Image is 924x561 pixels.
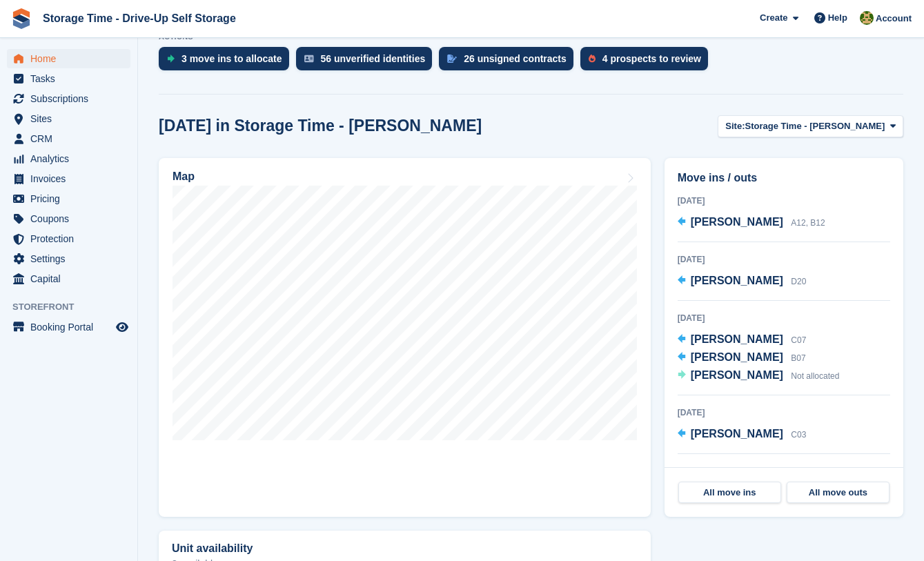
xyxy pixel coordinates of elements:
[11,8,32,29] img: stora-icon-8386f47178a22dfd0bd8f6a31ec36ba5ce8667c1dd55bd0f319d3a0aa187defe.svg
[7,317,130,337] a: menu
[30,109,113,128] span: Sites
[791,371,839,381] span: Not allocated
[7,109,130,128] a: menu
[678,349,806,367] a: [PERSON_NAME] B07
[30,69,113,88] span: Tasks
[678,253,890,266] div: [DATE]
[602,53,701,64] div: 4 prospects to review
[464,53,567,64] div: 26 unsigned contracts
[30,89,113,108] span: Subscriptions
[7,249,130,268] a: menu
[30,249,113,268] span: Settings
[7,49,130,68] a: menu
[691,333,783,345] span: [PERSON_NAME]
[691,428,783,440] span: [PERSON_NAME]
[745,119,885,133] span: Storage Time - [PERSON_NAME]
[678,312,890,324] div: [DATE]
[7,189,130,208] a: menu
[159,158,651,517] a: Map
[30,317,113,337] span: Booking Portal
[167,55,175,63] img: move_ins_to_allocate_icon-fdf77a2bb77ea45bf5b3d319d69a93e2d87916cf1d5bf7949dd705db3b84f3ca.svg
[12,300,137,314] span: Storefront
[7,169,130,188] a: menu
[718,115,903,138] button: Site: Storage Time - [PERSON_NAME]
[7,129,130,148] a: menu
[725,119,745,133] span: Site:
[172,542,253,555] h2: Unit availability
[7,69,130,88] a: menu
[678,426,807,444] a: [PERSON_NAME] C03
[30,189,113,208] span: Pricing
[860,11,874,25] img: Zain Sarwar
[159,47,296,77] a: 3 move ins to allocate
[691,351,783,363] span: [PERSON_NAME]
[7,89,130,108] a: menu
[580,47,715,77] a: 4 prospects to review
[678,406,890,419] div: [DATE]
[678,195,890,207] div: [DATE]
[791,218,825,228] span: A12, B12
[321,53,426,64] div: 56 unverified identities
[304,55,314,63] img: verify_identity-adf6edd0f0f0b5bbfe63781bf79b02c33cf7c696d77639b501bdc392416b5a36.svg
[678,482,781,504] a: All move ins
[678,465,890,478] div: [DATE]
[828,11,847,25] span: Help
[691,216,783,228] span: [PERSON_NAME]
[791,353,805,363] span: B07
[439,47,580,77] a: 26 unsigned contracts
[678,273,807,291] a: [PERSON_NAME] D20
[7,209,130,228] a: menu
[678,214,825,232] a: [PERSON_NAME] A12, B12
[447,55,457,63] img: contract_signature_icon-13c848040528278c33f63329250d36e43548de30e8caae1d1a13099fd9432cc5.svg
[678,331,807,349] a: [PERSON_NAME] C07
[37,7,242,30] a: Storage Time - Drive-Up Self Storage
[678,367,840,385] a: [PERSON_NAME] Not allocated
[173,170,195,183] h2: Map
[30,269,113,288] span: Capital
[114,319,130,335] a: Preview store
[30,229,113,248] span: Protection
[791,430,806,440] span: C03
[7,269,130,288] a: menu
[691,275,783,286] span: [PERSON_NAME]
[159,117,482,135] h2: [DATE] in Storage Time - [PERSON_NAME]
[791,277,806,286] span: D20
[30,209,113,228] span: Coupons
[691,369,783,381] span: [PERSON_NAME]
[589,55,596,63] img: prospect-51fa495bee0391a8d652442698ab0144808aea92771e9ea1ae160a38d050c398.svg
[30,169,113,188] span: Invoices
[791,335,806,345] span: C07
[7,149,130,168] a: menu
[30,49,113,68] span: Home
[7,229,130,248] a: menu
[181,53,282,64] div: 3 move ins to allocate
[678,170,890,186] h2: Move ins / outs
[30,149,113,168] span: Analytics
[787,482,889,504] a: All move outs
[296,47,440,77] a: 56 unverified identities
[760,11,787,25] span: Create
[30,129,113,148] span: CRM
[876,12,912,26] span: Account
